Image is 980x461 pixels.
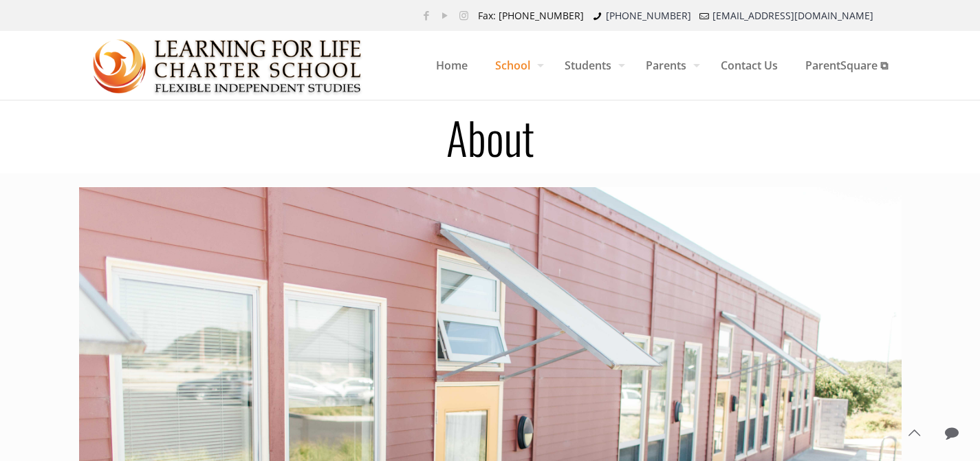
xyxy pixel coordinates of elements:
[481,31,551,100] a: School
[792,31,902,100] a: ParentSquare ⧉
[900,418,928,447] a: Back to top icon
[698,9,712,22] i: mail
[71,115,910,159] h1: About
[551,45,632,86] span: Students
[93,32,363,100] img: About
[712,9,873,22] a: [EMAIL_ADDRESS][DOMAIN_NAME]
[632,45,707,86] span: Parents
[551,31,632,100] a: Students
[438,8,453,22] a: YouTube icon
[422,45,481,86] span: Home
[591,9,605,22] i: phone
[422,31,481,100] a: Home
[481,45,551,86] span: School
[632,31,707,100] a: Parents
[606,9,691,22] a: [PHONE_NUMBER]
[457,8,471,22] a: Instagram icon
[792,45,902,86] span: ParentSquare ⧉
[707,31,792,100] a: Contact Us
[420,8,434,22] a: Facebook icon
[707,45,792,86] span: Contact Us
[93,31,363,100] a: Learning for Life Charter School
